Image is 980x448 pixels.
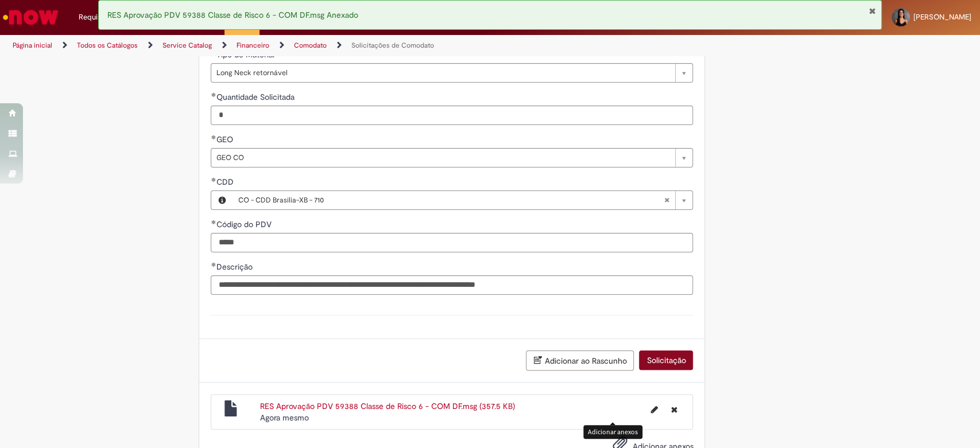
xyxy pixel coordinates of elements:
span: GEO [216,134,235,145]
button: Solicitação [639,350,693,370]
a: Solicitações de Comodato [351,41,434,50]
span: GEO CO [216,149,669,167]
button: Fechar Notificação [868,6,876,15]
a: Todos os Catálogos [77,41,138,50]
input: Código do PDV [211,233,693,252]
span: Descrição [216,262,254,272]
img: ServiceNow [1,6,60,29]
a: CO - CDD Brasilia-XB - 710Limpar campo CDD [232,191,692,209]
a: Página inicial [13,41,52,50]
span: Tipo de Material [216,49,276,60]
span: Obrigatório Preenchido [211,135,216,139]
span: Obrigatório Preenchido [211,92,216,97]
span: Obrigatório Preenchido [211,220,216,224]
span: Obrigatório Preenchido [211,262,216,267]
span: Requisições [79,11,119,23]
a: Comodato [294,41,327,50]
input: Quantidade Solicitada [211,106,693,125]
a: Financeiro [237,41,269,50]
input: Descrição [211,275,693,295]
ul: Trilhas de página [9,35,645,56]
span: Obrigatório Preenchido [211,177,216,182]
span: Código do PDV [216,219,273,229]
a: RES Aprovação PDV 59388 Classe de Risco 6 - COM DF.msg (357.5 KB) [260,401,515,411]
abbr: Limpar campo CDD [658,191,675,209]
time: 01/10/2025 10:06:09 [260,412,309,423]
button: Adicionar ao Rascunho [526,350,634,371]
button: CDD, Visualizar este registro CO - CDD Brasilia-XB - 710 [211,191,232,209]
a: Service Catalog [162,41,212,50]
span: [PERSON_NAME] [913,12,971,22]
span: Agora mesmo [260,412,309,423]
span: RES Aprovação PDV 59388 Classe de Risco 6 - COM DF.msg Anexado [107,10,358,20]
span: Quantidade Solicitada [216,92,296,102]
span: Long Neck retornável [216,64,669,82]
button: Editar nome de arquivo RES Aprovação PDV 59388 Classe de Risco 6 - COM DF.msg [644,400,664,419]
span: Necessários - CDD [216,177,235,187]
span: CO - CDD Brasilia-XB - 710 [238,191,664,209]
div: Adicionar anexos [583,425,642,438]
button: Excluir RES Aprovação PDV 59388 Classe de Risco 6 - COM DF.msg [664,400,684,419]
